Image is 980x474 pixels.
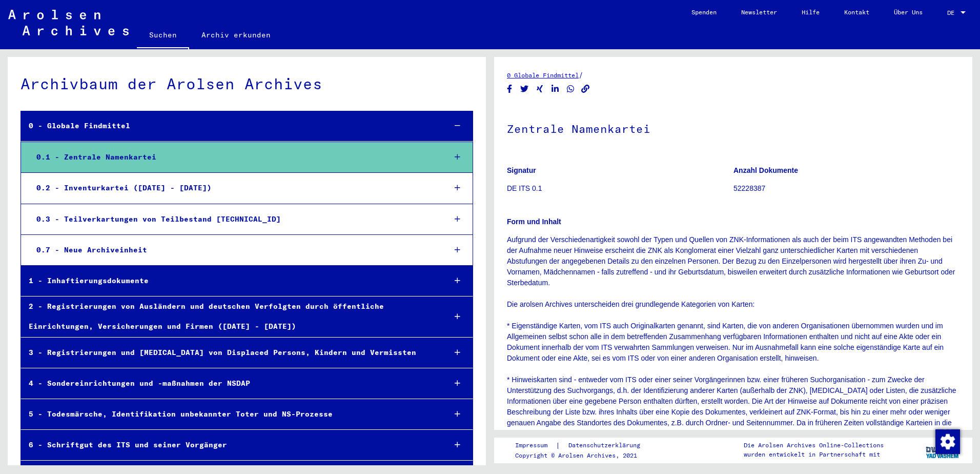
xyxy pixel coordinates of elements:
[507,218,561,226] b: Form und Inhalt
[515,440,652,451] div: |
[560,440,652,451] a: Datenschutzerklärung
[507,105,959,150] h1: Zentrale Namenkartei
[507,183,733,194] p: DE ITS 0.1
[924,437,962,463] img: yv_logo.png
[744,441,884,450] p: Die Arolsen Archives Online-Collections
[935,429,960,454] img: Zustimmung ändern
[21,271,438,291] div: 1 - Inhaftierungsdokumente
[515,440,556,451] a: Impressum
[21,343,438,363] div: 3 - Registrierungen und [MEDICAL_DATA] von Displaced Persons, Kindern und Vermissten
[565,83,576,95] button: Share on WhatsApp
[579,70,583,80] span: /
[21,404,438,424] div: 5 - Todesmärsche, Identifikation unbekannter Toter und NS-Prozesse
[744,450,884,459] p: wurden entwickelt in Partnerschaft mit
[507,166,536,174] b: Signatur
[535,83,545,95] button: Share on Xing
[935,429,959,453] div: Zustimmung ändern
[947,9,958,16] span: DE
[29,240,438,260] div: 0.7 - Neue Archiveinheit
[504,83,515,95] button: Share on Facebook
[507,71,579,79] a: 0 Globale Findmittel
[550,83,561,95] button: Share on LinkedIn
[580,83,591,95] button: Copy link
[733,166,798,174] b: Anzahl Dokumente
[733,183,959,194] p: 52228387
[8,10,129,35] img: Arolsen_neg.svg
[21,297,438,337] div: 2 - Registrierungen von Ausländern und deutschen Verfolgten durch öffentliche Einrichtungen, Vers...
[21,373,438,393] div: 4 - Sondereinrichtungen und -maßnahmen der NSDAP
[21,116,438,136] div: 0 - Globale Findmittel
[29,178,438,198] div: 0.2 - Inventurkartei ([DATE] - [DATE])
[137,23,189,49] a: Suchen
[29,209,438,229] div: 0.3 - Teilverkartungen von Teilbestand [TECHNICAL_ID]
[515,451,652,460] p: Copyright © Arolsen Archives, 2021
[21,435,438,455] div: 6 - Schriftgut des ITS und seiner Vorgänger
[21,72,473,95] div: Archivbaum der Arolsen Archives
[189,23,283,47] a: Archiv erkunden
[29,147,438,167] div: 0.1 - Zentrale Namenkartei
[519,83,530,95] button: Share on Twitter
